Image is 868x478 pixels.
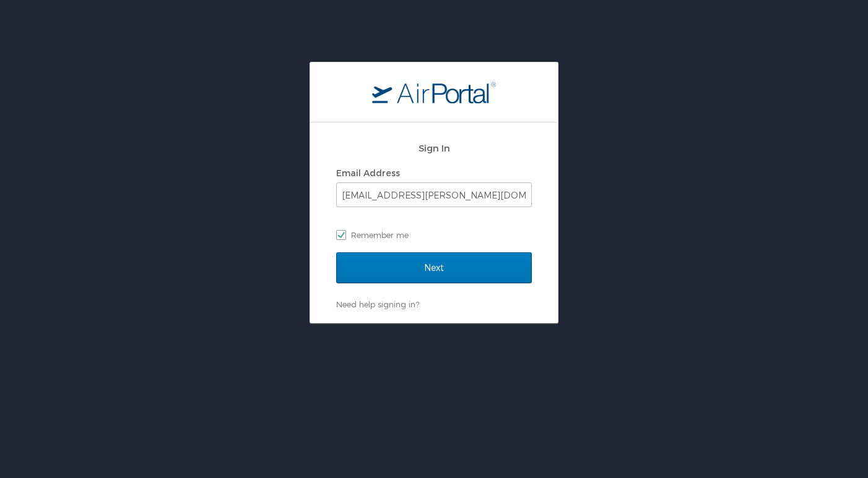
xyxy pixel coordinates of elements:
h2: Sign In [336,141,532,155]
img: logo [372,81,496,103]
label: Email Address [336,168,400,178]
input: Next [336,252,532,283]
label: Remember me [336,226,532,244]
a: Need help signing in? [336,299,419,309]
